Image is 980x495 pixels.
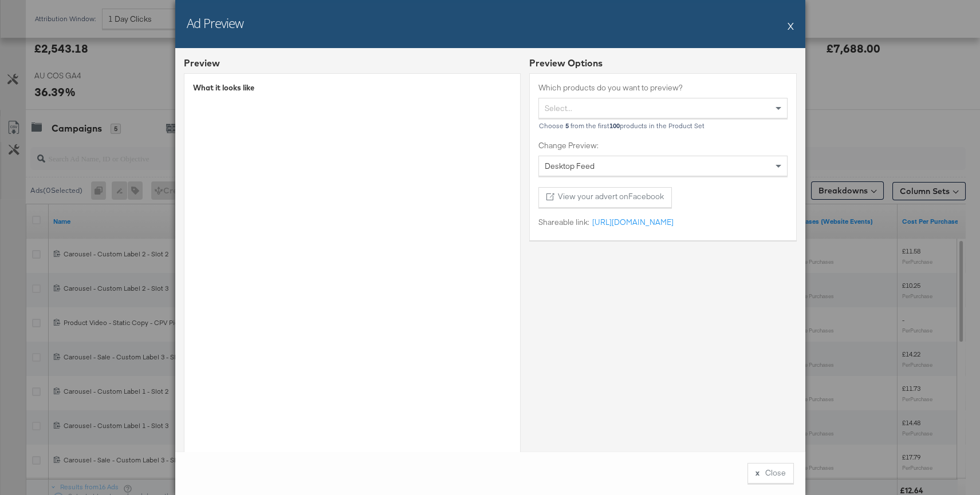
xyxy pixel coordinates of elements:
[538,140,788,151] label: Change Preview:
[539,98,787,118] div: Select...
[193,82,511,93] div: What it looks like
[565,121,569,130] b: 5
[529,57,797,70] div: Preview Options
[538,82,788,93] label: Which products do you want to preview?
[747,463,794,484] button: xClose
[187,14,243,31] h2: Ad Preview
[609,121,620,130] b: 100
[589,217,674,228] a: [URL][DOMAIN_NAME]
[538,187,672,208] button: View your advert onFacebook
[184,57,220,70] div: Preview
[545,161,595,171] span: Desktop Feed
[788,14,794,37] button: X
[755,468,759,478] div: x
[538,122,788,130] div: Choose from the first products in the Product Set
[538,217,589,228] label: Shareable link:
